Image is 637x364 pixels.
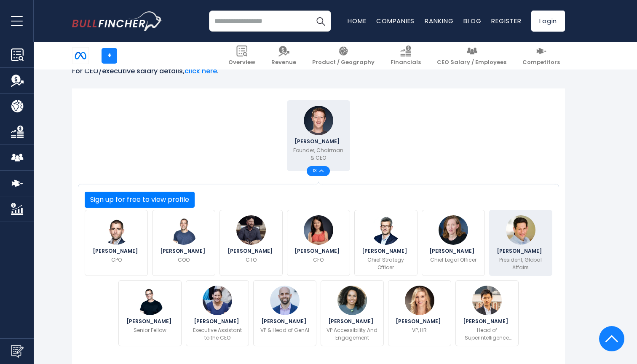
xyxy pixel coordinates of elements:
[223,42,260,70] a: Overview
[72,48,88,64] img: META logo
[362,249,409,254] span: [PERSON_NAME]
[517,42,565,70] a: Competitors
[522,59,560,66] span: Competitors
[160,249,208,254] span: [PERSON_NAME]
[326,327,378,342] p: VP Accessibility And Engagement
[371,215,401,245] img: David Wehner
[310,11,331,32] button: Search
[506,215,535,245] img: Joel Kaplan
[422,210,485,276] a: Jennifer Newstead [PERSON_NAME] Chief Legal Officer
[72,11,163,31] a: Go to homepage
[455,280,519,346] a: Alexandr Wang [PERSON_NAME] Head of Superintelligence Labs
[203,286,232,315] img: Andrea Besmehn
[102,48,117,64] a: +
[430,256,476,264] p: Chief Legal Officer
[93,249,140,254] span: [PERSON_NAME]
[194,319,241,324] span: [PERSON_NAME]
[313,169,319,173] span: 13
[531,11,565,32] a: Login
[126,319,174,324] span: [PERSON_NAME]
[328,319,376,324] span: [PERSON_NAME]
[463,319,511,324] span: [PERSON_NAME]
[304,106,333,135] img: Mark Zuckerberg
[321,280,384,346] a: Maxine Williams [PERSON_NAME] VP Accessibility And Engagement
[294,139,342,144] span: [PERSON_NAME]
[354,210,418,276] a: David Wehner [PERSON_NAME] Chief Strategy Officer
[246,256,257,264] p: CTO
[461,327,513,342] p: Head of Superintelligence Labs
[253,280,316,346] a: Ahmad Al-Dahle [PERSON_NAME] VP & Head of GenAI
[405,286,434,315] img: Janelle Gale
[236,215,266,245] img: Andrew Bosworth
[227,249,275,254] span: [PERSON_NAME]
[111,256,122,264] p: CPO
[360,256,412,271] p: Chief Strategy Officer
[495,256,547,271] p: President, Global Affairs
[191,327,244,342] p: Executive Assistant to the CEO
[228,59,255,66] span: Overview
[134,327,166,334] p: Senior Fellow
[304,215,333,245] img: Susan Li
[135,286,165,315] img: Mike Schroepfer
[292,147,345,162] p: Founder, Chairman & CEO
[388,280,451,346] a: Janelle Gale [PERSON_NAME] VP, HR
[261,319,309,324] span: [PERSON_NAME]
[260,327,309,334] p: VP & Head of GenAI
[313,256,324,264] p: CFO
[287,100,350,171] a: Mark Zuckerberg [PERSON_NAME] Founder, Chairman & CEO 13
[491,16,521,25] a: Register
[432,42,511,70] a: CEO Salary / Employees
[294,249,342,254] span: [PERSON_NAME]
[266,42,301,70] a: Revenue
[337,286,367,315] img: Maxine Williams
[437,59,506,66] span: CEO Salary / Employees
[472,286,502,315] img: Alexandr Wang
[271,59,296,66] span: Revenue
[85,192,195,208] button: Sign up for free to view profile
[72,11,163,31] img: bullfincher logo
[287,210,350,276] a: Susan Li [PERSON_NAME] CFO
[425,16,453,25] a: Ranking
[376,16,415,25] a: Companies
[219,210,283,276] a: Andrew Bosworth [PERSON_NAME] CTO
[169,215,198,245] img: Javier Olivan
[178,256,190,264] p: COO
[396,319,443,324] span: [PERSON_NAME]
[185,66,217,76] a: click here
[307,42,380,70] a: Product / Geography
[85,210,148,276] a: Chris Cox [PERSON_NAME] CPO
[429,249,477,254] span: [PERSON_NAME]
[391,59,421,66] span: Financials
[348,16,366,25] a: Home
[102,215,131,245] img: Chris Cox
[497,249,544,254] span: [PERSON_NAME]
[439,215,468,245] img: Jennifer Newstead
[186,280,249,346] a: Andrea Besmehn [PERSON_NAME] Executive Assistant to the CEO
[270,286,300,315] img: Ahmad Al-Dahle
[118,280,182,346] a: Mike Schroepfer [PERSON_NAME] Senior Fellow
[152,210,215,276] a: Javier Olivan [PERSON_NAME] COO
[463,16,481,25] a: Blog
[72,67,565,76] p: For CEO/executive salary details, .
[412,327,427,334] p: VP, HR
[489,210,552,276] a: Joel Kaplan [PERSON_NAME] President, Global Affairs
[385,42,426,70] a: Financials
[312,59,375,66] span: Product / Geography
